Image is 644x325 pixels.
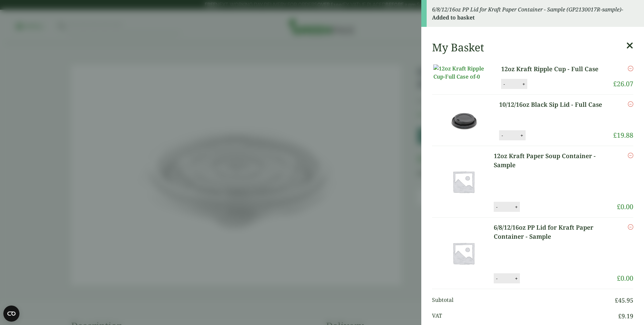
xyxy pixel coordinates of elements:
[628,64,633,73] a: Remove this item
[613,79,633,88] bdi: 26.07
[615,296,618,304] span: £
[494,151,617,170] a: 12oz Kraft Paper Soup Container - Sample
[618,312,633,320] bdi: 9.19
[432,312,618,321] span: VAT
[618,312,622,320] span: £
[615,296,633,304] bdi: 45.95
[501,64,606,74] a: 12oz Kraft Ripple Cup - Full Case
[432,296,615,305] span: Subtotal
[432,41,484,54] h2: My Basket
[628,151,633,159] a: Remove this item
[513,204,520,210] button: +
[433,64,494,81] img: 12oz Kraft Ripple Cup-Full Case of-0
[519,133,525,138] button: +
[433,223,494,283] img: Placeholder
[494,276,499,281] button: -
[499,133,505,138] button: -
[513,276,520,281] button: +
[617,202,633,211] bdi: 0.00
[3,306,19,322] button: Open CMP widget
[432,6,622,13] em: 6/8/12/16oz PP Lid for Kraft Paper Container - Sample (GP2130017R-sample)
[520,81,527,87] button: +
[628,100,633,108] a: Remove this item
[617,274,621,283] span: £
[617,202,621,211] span: £
[613,79,617,88] span: £
[499,100,607,109] a: 10/12/16oz Black Sip Lid - Full Case
[501,81,507,87] button: -
[494,204,499,210] button: -
[628,223,633,231] a: Remove this item
[613,131,633,140] bdi: 19.88
[432,14,475,21] strong: Added to basket
[617,274,633,283] bdi: 0.00
[613,131,617,140] span: £
[433,151,494,212] img: Placeholder
[494,223,617,241] a: 6/8/12/16oz PP Lid for Kraft Paper Container - Sample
